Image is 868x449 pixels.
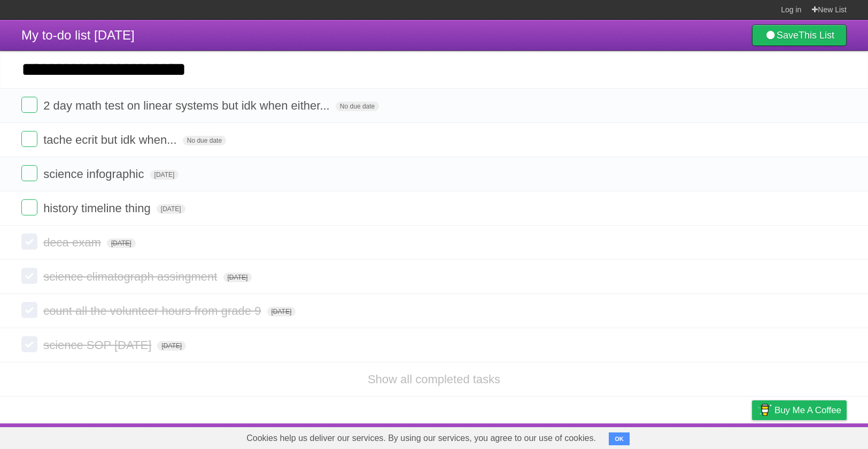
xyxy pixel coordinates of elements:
label: Done [21,336,37,352]
img: Buy me a coffee [757,401,772,419]
a: Buy me a coffee [752,400,847,420]
a: Terms [702,426,725,446]
span: count all the volunteer hours from grade 9 [43,304,263,318]
span: My to-do list [DATE] [21,28,135,42]
a: SaveThis List [752,25,847,46]
label: Done [21,97,37,113]
span: [DATE] [223,273,252,282]
span: history timeline thing [43,202,153,215]
button: OK [609,432,630,445]
span: [DATE] [107,238,136,248]
span: science climatograph assingment [43,270,220,283]
span: deca exam [43,236,104,249]
a: Developers [645,426,688,446]
span: [DATE] [150,170,179,180]
label: Done [21,234,37,250]
label: Done [21,131,37,147]
span: Cookies help us deliver our services. By using our services, you agree to our use of cookies. [236,428,607,449]
b: This List [799,30,834,41]
span: tache ecrit but idk when... [43,133,179,146]
span: science infographic [43,167,146,181]
label: Done [21,268,37,284]
a: Suggest a feature [779,426,847,446]
span: science SOP [DATE] [43,338,154,352]
a: About [610,426,632,446]
span: 2 day math test on linear systems but idk when either... [43,99,332,112]
span: [DATE] [157,341,186,351]
span: Buy me a coffee [774,401,841,420]
span: No due date [336,102,379,111]
span: [DATE] [157,204,185,214]
label: Done [21,165,37,181]
span: [DATE] [267,307,296,316]
a: Show all completed tasks [368,373,500,386]
label: Done [21,199,37,215]
a: Privacy [738,426,766,446]
label: Done [21,302,37,318]
span: No due date [183,136,226,145]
